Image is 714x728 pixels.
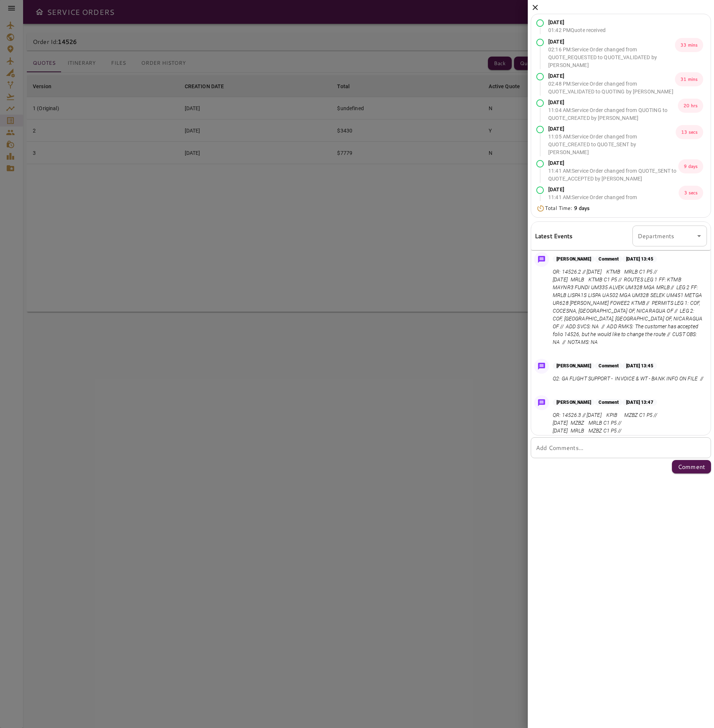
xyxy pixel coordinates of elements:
p: QR: 14526.2 // [DATE] KTMB MRLB C1 P5 // [DATE] MRLB KTMB C1 P5 // ROUTES LEG 1 FF: KTMB MAYNR3 F... [553,268,704,346]
p: 33 mins [675,38,703,52]
p: [DATE] 13:45 [622,363,657,369]
p: QR: 14526.3 // [DATE] KPIB MZBZ C1 P5 // [DATE] MZBZ MRLB C1 P5 // [DATE] MRLB MZBZ C1 P5 // [DAT... [553,411,704,544]
p: 11:05 AM : Service Order changed from QUOTE_CREATED to QUOTE_SENT by [PERSON_NAME] [548,133,676,156]
p: 13 secs [676,125,703,139]
b: 9 days [574,204,590,212]
p: 02:16 PM : Service Order changed from QUOTE_REQUESTED to QUOTE_VALIDATED by [PERSON_NAME] [548,46,675,69]
img: Message Icon [536,254,547,265]
p: Comment [595,256,622,262]
p: 02:48 PM : Service Order changed from QUOTE_VALIDATED to QUOTING by [PERSON_NAME] [548,80,675,96]
p: [PERSON_NAME] [553,363,595,369]
p: [DATE] [548,72,675,80]
p: [DATE] [548,125,676,133]
img: Message Icon [536,361,547,371]
p: 11:41 AM : Service Order changed from QUOTE_ACCEPTED to AWAITING_ASSIGNMENT by [PERSON_NAME] [548,194,679,217]
p: 01:42 PM Quote received [548,26,606,34]
img: Message Icon [536,397,547,408]
p: [DATE] [548,38,675,46]
p: 9 days [678,159,703,173]
p: [DATE] 13:45 [622,256,657,262]
p: 20 hrs [678,99,703,113]
p: Total Time: [545,204,590,212]
p: [DATE] 13:47 [622,399,657,406]
p: Q2: GA FLIGHT SUPPORT - INVOICE & WT - BANK INFO ON FILE // [553,375,703,383]
p: [DATE] [548,159,678,167]
p: Comment [595,399,622,406]
button: Open [694,231,704,241]
h6: Latest Events [535,231,573,241]
img: Timer Icon [536,205,545,212]
p: [DATE] [548,99,678,106]
p: [PERSON_NAME] [553,399,595,406]
p: [DATE] [548,186,679,194]
p: [DATE] [548,19,606,26]
p: Comment [678,462,705,471]
p: 31 mins [675,72,703,86]
p: [PERSON_NAME] [553,256,595,262]
p: 11:41 AM : Service Order changed from QUOTE_SENT to QUOTE_ACCEPTED by [PERSON_NAME] [548,167,678,183]
p: 3 secs [679,186,703,200]
p: Comment [595,363,622,369]
p: 11:04 AM : Service Order changed from QUOTING to QUOTE_CREATED by [PERSON_NAME] [548,106,678,122]
button: Comment [672,460,711,473]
